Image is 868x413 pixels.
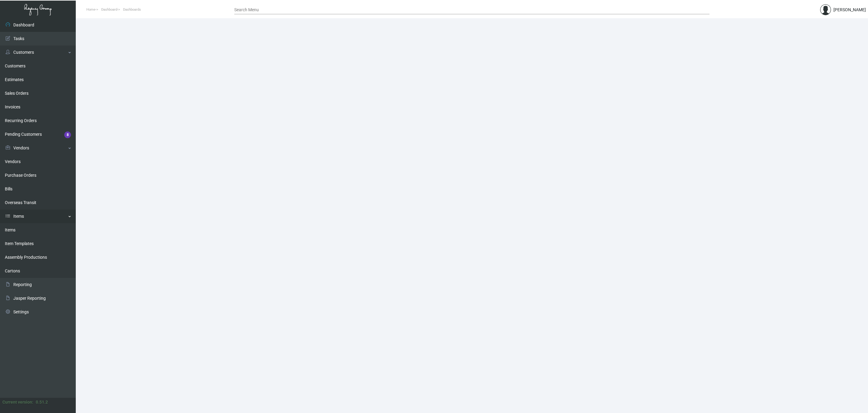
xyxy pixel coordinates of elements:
div: [PERSON_NAME] [833,7,866,13]
img: admin@bootstrapmaster.com [820,4,831,15]
div: Current version: [2,399,33,405]
span: Home [86,8,95,12]
span: Dashboards [123,8,141,12]
div: 0.51.2 [36,399,48,405]
span: Dashboard [101,8,117,12]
